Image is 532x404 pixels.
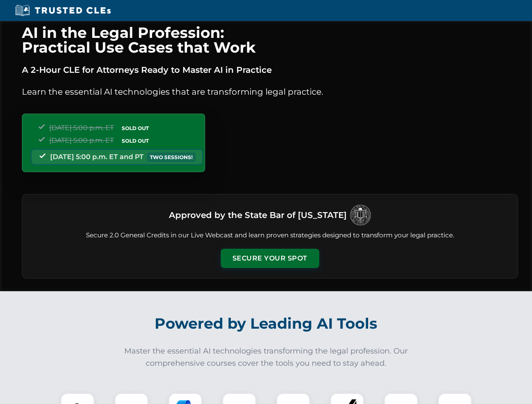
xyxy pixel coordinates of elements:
p: A 2-Hour CLE for Attorneys Ready to Master AI in Practice [22,63,518,77]
span: SOLD OUT [119,136,152,145]
p: Secure 2.0 General Credits in our Live Webcast and learn proven strategies designed to transform ... [32,231,508,240]
img: Logo [350,205,371,226]
p: Learn the essential AI technologies that are transforming legal practice. [22,85,518,98]
h1: AI in the Legal Profession: Practical Use Cases that Work [22,25,518,55]
span: SOLD OUT [119,124,152,133]
button: Secure Your Spot [221,249,319,268]
span: [DATE] 5:00 p.m. ET [49,136,114,144]
img: Trusted CLEs [13,4,113,17]
h3: Approved by the State Bar of [US_STATE] [169,207,347,223]
p: Master the essential AI technologies transforming the legal profession. Our comprehensive courses... [119,345,414,369]
h2: Powered by Leading AI Tools [33,309,500,338]
span: [DATE] 5:00 p.m. ET [49,124,114,132]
